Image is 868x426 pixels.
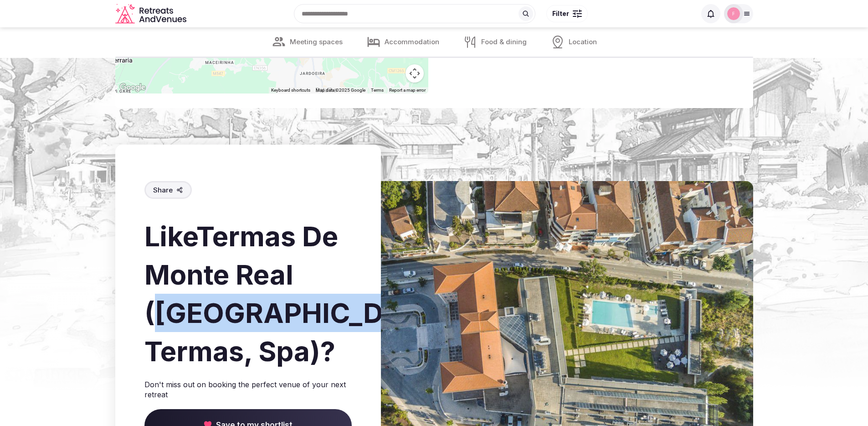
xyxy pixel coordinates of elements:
span: Location [569,37,597,47]
span: Filter [552,9,569,18]
button: Share [144,181,192,199]
button: Keyboard shortcuts [271,87,310,94]
span: Accommodation [385,37,439,47]
span: Map data ©2025 Google [316,88,365,93]
svg: Retreats and Venues company logo [115,4,188,24]
img: Google [118,82,148,94]
button: Map camera controls [406,64,424,83]
span: Meeting spaces [290,37,343,47]
span: Share [153,185,173,195]
p: Don't miss out on booking the perfect venue of your next retreat [144,379,352,400]
button: Filter [546,5,588,22]
a: Terms (opens in new tab) [371,88,384,93]
a: Report a map error [389,88,426,93]
a: Open this area in Google Maps (opens a new window) [118,82,148,94]
img: francesco [727,7,740,20]
span: Food & dining [481,37,527,47]
h2: Like Termas De Monte Real ([GEOGRAPHIC_DATA], Termas, Spa) ? [144,217,352,370]
a: Visit the homepage [115,4,188,24]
